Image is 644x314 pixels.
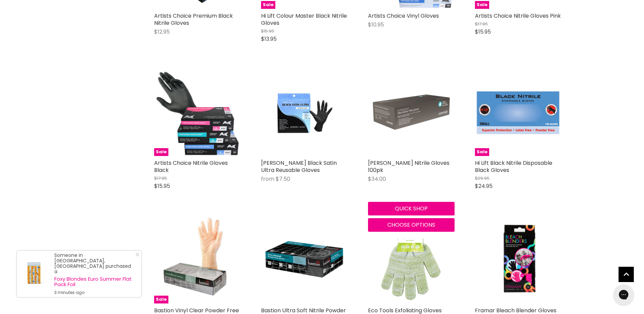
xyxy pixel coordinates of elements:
[261,159,337,174] a: [PERSON_NAME] Black Satin Ultra Reusable Gloves
[475,175,490,181] span: $29.95
[154,182,170,190] span: $15.95
[368,175,386,183] span: $34.00
[154,148,168,156] span: Sale
[54,290,134,295] small: 3 minutes ago
[610,282,637,307] iframe: Gorgias live chat messenger
[368,69,455,156] img: Caron Nitrile Gloves 100pk
[54,276,134,287] a: Foxy Blondes Euro Summer Flat Pack Foil
[154,69,241,156] img: Artists Choice Nitrile Gloves Black
[133,252,140,259] a: Close Notification
[475,28,491,36] span: $15.95
[154,217,241,303] img: Bastion Vinyl Clear Powder Free Gloves
[154,296,168,303] span: Sale
[368,159,449,174] a: [PERSON_NAME] Nitrile Gloves 100pk
[17,251,51,297] a: Visit product page
[261,69,348,156] a: Robert De Soto Black Satin Ultra Reusable Gloves
[475,1,489,9] span: Sale
[54,252,134,295] div: Someone in [GEOGRAPHIC_DATA], [GEOGRAPHIC_DATA] purchased a
[368,21,384,29] span: $10.95
[261,175,274,183] span: from
[368,202,455,215] button: Quick shop
[475,69,562,156] a: Hi Lift Black Nitrile Disposable Black GlovesSale
[154,175,167,181] span: $17.95
[368,12,439,20] a: Artists Choice Vinyl Gloves
[261,217,348,303] img: Bastion Ultra Soft Nitrile Powder Free Gloves
[261,1,275,9] span: Sale
[275,69,333,156] img: Robert De Soto Black Satin Ultra Reusable Gloves
[276,175,290,183] span: $7.50
[261,12,347,27] a: Hi Lift Colour Master Black Nitrile Gloves
[475,21,488,27] span: $17.95
[475,69,562,156] img: Hi Lift Black Nitrile Disposable Black Gloves
[475,217,562,303] img: Framar Bleach Blender Gloves
[475,148,489,156] span: Sale
[475,182,493,190] span: $24.95
[475,159,552,174] a: Hi Lift Black Nitrile Disposable Black Gloves
[154,28,170,36] span: $12.95
[135,252,140,257] svg: Close Icon
[261,35,277,43] span: $13.95
[154,69,241,156] a: Artists Choice Nitrile Gloves BlackSale
[475,12,561,20] a: Artists Choice Nitrile Gloves Pink
[387,221,435,229] span: Choose options
[154,12,233,27] a: Artists Choice Premium Black Nitrile Gloves
[261,28,274,34] span: $15.95
[368,218,455,232] button: Choose options
[368,217,455,303] img: Eco Tools Exfoliating Gloves
[154,159,228,174] a: Artists Choice Nitrile Gloves Black
[154,217,241,303] a: Bastion Vinyl Clear Powder Free GlovesSale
